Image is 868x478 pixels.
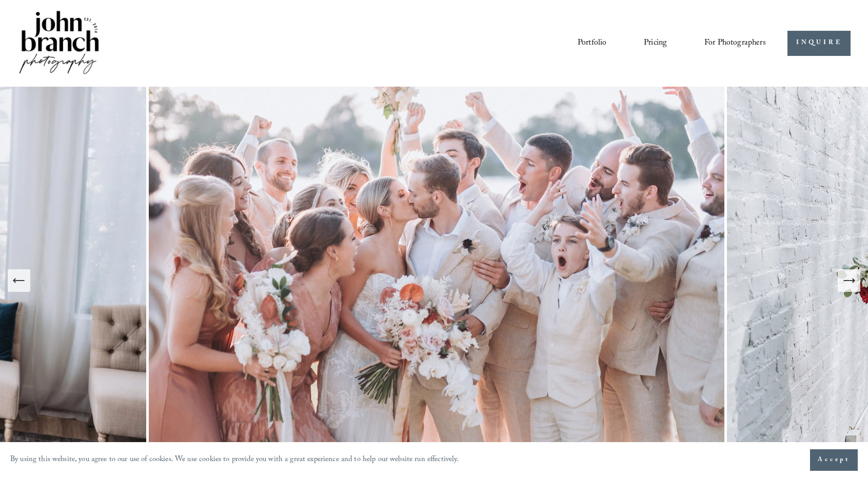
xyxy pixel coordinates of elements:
[810,449,858,471] button: Accept
[704,35,766,51] span: For Photographers
[17,9,101,78] img: John Branch IV Photography
[578,34,606,52] a: Portfolio
[787,31,851,56] a: INQUIRE
[838,269,860,292] button: Next Slide
[818,455,850,465] span: Accept
[10,453,459,468] p: By using this website, you agree to our use of cookies. We use cookies to provide you with a grea...
[146,87,727,474] img: A wedding party celebrating outdoors, featuring a bride and groom kissing amidst cheering bridesm...
[704,34,766,52] a: folder dropdown
[644,34,667,52] a: Pricing
[8,269,30,292] button: Previous Slide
